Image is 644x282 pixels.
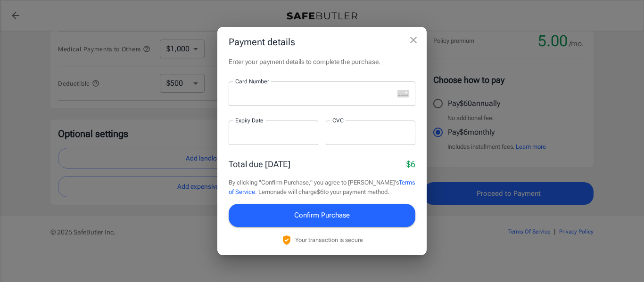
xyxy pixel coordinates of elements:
[229,179,415,195] a: Terms of Service
[332,116,344,124] label: CVC
[404,31,423,49] button: close
[235,116,264,124] label: Expiry Date
[229,158,290,170] p: Total due [DATE]
[217,27,427,57] h2: Payment details
[235,89,394,98] iframe: Secure card number input frame
[229,178,415,196] p: By clicking "Confirm Purchase," you agree to [PERSON_NAME]'s . Lemonade will charge $6 to your pa...
[229,57,415,66] p: Enter your payment details to complete the purchase.
[235,129,312,137] iframe: Secure expiration date input frame
[295,235,363,244] p: Your transaction is secure
[229,204,415,226] button: Confirm Purchase
[235,77,269,85] label: Card Number
[397,90,409,97] svg: unknown
[332,129,409,137] iframe: Secure CVC input frame
[294,209,350,221] span: Confirm Purchase
[406,158,415,170] p: $6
